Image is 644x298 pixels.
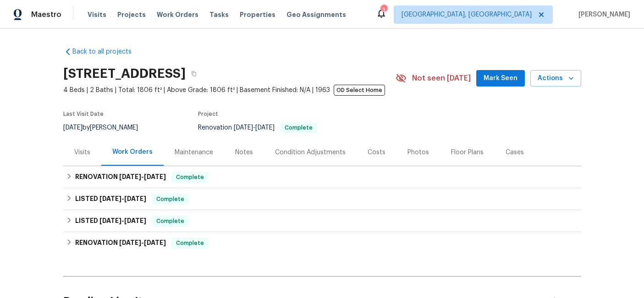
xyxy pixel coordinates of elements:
span: Geo Assignments [286,10,346,19]
span: Properties [240,10,275,19]
a: Back to all projects [63,47,151,56]
h2: [STREET_ADDRESS] [63,69,186,78]
span: Maestro [31,10,61,19]
span: - [119,239,166,246]
button: Copy Address [186,65,202,82]
h6: RENOVATION [75,238,166,249]
span: Work Orders [157,10,198,19]
div: Maintenance [175,148,213,157]
div: RENOVATION [DATE]-[DATE]Complete [63,232,581,254]
div: Work Orders [112,147,153,157]
span: Complete [281,125,316,130]
div: LISTED [DATE]-[DATE]Complete [63,210,581,232]
span: Actions [538,73,574,84]
div: Floor Plans [451,148,484,157]
div: 3 [380,5,387,15]
span: [DATE] [63,125,83,131]
span: [DATE] [124,195,146,202]
span: [DATE] [255,125,275,131]
span: Project [198,111,218,117]
div: Costs [368,148,385,157]
span: [DATE] [119,239,141,246]
span: Complete [153,217,188,226]
span: [GEOGRAPHIC_DATA], [GEOGRAPHIC_DATA] [402,10,532,19]
span: Renovation [198,125,317,131]
div: Cases [506,148,524,157]
button: Actions [530,70,581,87]
span: [PERSON_NAME] [575,10,630,19]
span: - [99,195,146,202]
div: by [PERSON_NAME] [63,122,149,133]
span: [DATE] [144,173,166,180]
div: Condition Adjustments [275,148,346,157]
span: [DATE] [99,217,121,224]
span: - [234,125,275,131]
span: [DATE] [119,173,141,180]
span: Complete [153,195,188,204]
span: Visits [88,10,106,19]
div: LISTED [DATE]-[DATE]Complete [63,188,581,210]
button: Mark Seen [476,70,525,87]
span: Mark Seen [484,73,517,84]
div: Visits [74,148,90,157]
div: RENOVATION [DATE]-[DATE]Complete [63,166,581,188]
span: Complete [172,173,208,182]
span: [DATE] [144,239,166,246]
div: Photos [407,148,429,157]
span: [DATE] [99,195,121,202]
h6: RENOVATION [75,172,166,183]
span: [DATE] [234,125,253,131]
span: Last Visit Date [63,111,104,117]
span: - [119,173,166,180]
h6: LISTED [75,216,146,227]
span: OD Select Home [334,85,385,96]
span: Complete [172,238,208,248]
span: 4 Beds | 2 Baths | Total: 1806 ft² | Above Grade: 1806 ft² | Basement Finished: N/A | 1963 [63,86,396,95]
span: - [99,217,146,224]
span: Projects [117,10,146,19]
div: Notes [235,148,253,157]
span: Not seen [DATE] [412,74,471,83]
span: [DATE] [124,217,146,224]
span: Tasks [209,11,229,18]
h6: LISTED [75,194,146,205]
